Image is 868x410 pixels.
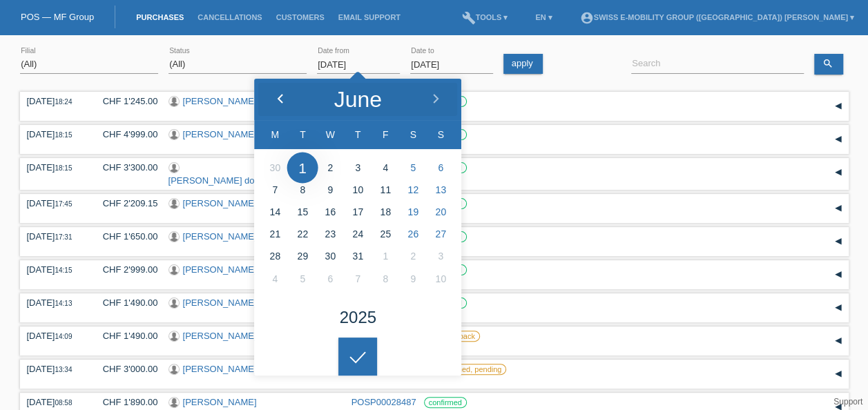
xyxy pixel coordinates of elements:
[828,198,849,219] div: expand/collapse
[27,397,82,407] div: [DATE]
[828,264,849,285] div: expand/collapse
[183,397,257,407] a: [PERSON_NAME]
[27,364,82,374] div: [DATE]
[168,175,336,186] a: [PERSON_NAME] dos [PERSON_NAME]
[462,11,476,25] i: build
[828,364,849,384] div: expand/collapse
[93,96,158,106] div: CHF 1'245.00
[55,399,72,407] span: 08:58
[455,13,515,21] a: buildTools ▾
[93,364,158,374] div: CHF 3'000.00
[93,297,158,308] div: CHF 1'490.00
[424,364,507,375] label: unconfirmed, pending
[183,364,257,374] a: [PERSON_NAME]
[822,58,833,69] i: search
[27,264,82,275] div: [DATE]
[93,331,158,341] div: CHF 1'490.00
[93,264,158,275] div: CHF 2'999.00
[828,129,849,150] div: expand/collapse
[331,13,407,21] a: Email Support
[183,264,257,275] a: [PERSON_NAME]
[183,198,257,208] a: [PERSON_NAME]
[93,198,158,208] div: CHF 2'209.15
[828,331,849,351] div: expand/collapse
[27,297,82,308] div: [DATE]
[828,297,849,318] div: expand/collapse
[183,129,257,139] a: [PERSON_NAME]
[21,12,94,22] a: POS — MF Group
[828,231,849,252] div: expand/collapse
[55,98,72,106] span: 18:24
[814,54,843,75] a: search
[573,13,861,21] a: account_circleSwiss E-Mobility Group ([GEOGRAPHIC_DATA]) [PERSON_NAME] ▾
[191,13,269,21] a: Cancellations
[503,54,543,74] a: apply
[27,96,82,106] div: [DATE]
[269,13,331,21] a: Customers
[55,164,72,172] span: 18:15
[55,300,72,307] span: 14:13
[27,129,82,139] div: [DATE]
[183,231,257,242] a: [PERSON_NAME]
[55,233,72,241] span: 17:31
[93,129,158,139] div: CHF 4'999.00
[828,162,849,183] div: expand/collapse
[340,309,376,326] div: 2025
[828,96,849,117] div: expand/collapse
[55,333,72,340] span: 14:09
[93,231,158,242] div: CHF 1'650.00
[55,266,72,274] span: 14:15
[580,11,594,25] i: account_circle
[528,13,559,21] a: EN ▾
[27,198,82,208] div: [DATE]
[93,397,158,407] div: CHF 1'890.00
[55,131,72,139] span: 18:15
[183,96,257,106] a: [PERSON_NAME]
[183,331,257,341] a: [PERSON_NAME]
[129,13,191,21] a: Purchases
[424,397,467,408] label: confirmed
[27,331,82,341] div: [DATE]
[55,366,72,373] span: 13:34
[334,88,382,110] div: June
[93,162,158,173] div: CHF 3'300.00
[27,162,82,173] div: [DATE]
[27,231,82,242] div: [DATE]
[351,397,416,407] a: POSP00028487
[55,200,72,208] span: 17:45
[833,397,862,407] a: Support
[183,297,257,308] a: [PERSON_NAME]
